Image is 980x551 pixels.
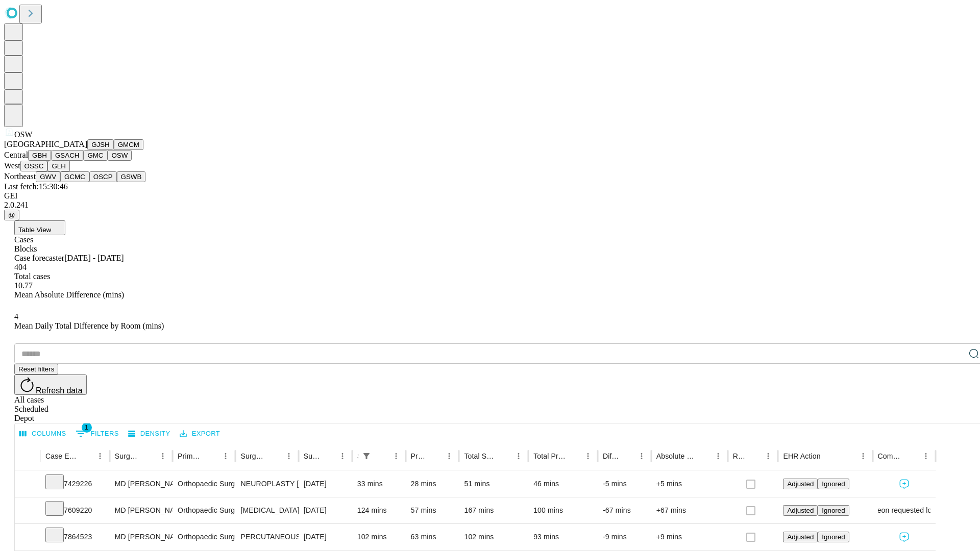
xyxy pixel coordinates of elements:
[533,471,593,497] div: 46 mins
[89,171,117,182] button: OSCP
[114,139,143,150] button: GMCM
[4,140,87,148] span: [GEOGRAPHIC_DATA]
[51,150,83,161] button: GSACH
[733,452,746,460] div: Resolved in EHR
[304,497,347,523] div: [DATE]
[18,226,51,234] span: Table View
[375,449,389,463] button: Sort
[304,452,320,460] div: Surgery Date
[178,471,230,497] div: Orthopaedic Surgery
[304,524,347,550] div: [DATE]
[178,452,203,460] div: Primary Service
[464,471,523,497] div: 51 mins
[818,505,849,516] button: Ignored
[603,524,646,550] div: -9 mins
[240,497,293,523] div: [MEDICAL_DATA] PALMAR OPEN PARTIAL
[45,471,105,497] div: 7429226
[14,374,87,395] button: Refresh data
[45,497,105,523] div: 7609220
[428,449,442,463] button: Sort
[267,449,282,463] button: Sort
[64,254,124,262] span: [DATE] - [DATE]
[567,449,581,463] button: Sort
[862,497,946,523] span: Surgeon requested longer
[73,425,121,442] button: Show filters
[117,171,146,182] button: GSWB
[14,364,58,374] button: Reset filters
[47,161,69,171] button: GLH
[464,497,523,523] div: 167 mins
[411,452,427,460] div: Predicted In Room Duration
[17,426,69,442] button: Select columns
[240,452,266,460] div: Surgery Name
[83,150,107,161] button: GMC
[856,449,870,463] button: Menu
[126,426,173,442] button: Density
[45,452,78,460] div: Case Epic Id
[14,220,65,235] button: Table View
[656,471,723,497] div: +5 mins
[389,449,403,463] button: Menu
[411,497,454,523] div: 57 mins
[4,172,36,181] span: Northeast
[20,161,48,171] button: OSSC
[904,449,919,463] button: Sort
[4,151,28,159] span: Central
[464,452,496,460] div: Total Scheduled Duration
[108,150,132,161] button: OSW
[8,211,15,219] span: @
[822,533,845,541] span: Ignored
[20,529,35,546] button: Expand
[511,449,526,463] button: Menu
[822,507,845,514] span: Ignored
[783,532,818,542] button: Adjusted
[28,150,51,161] button: GBH
[357,471,401,497] div: 33 mins
[14,321,164,330] span: Mean Daily Total Difference by Room (mins)
[787,480,814,488] span: Adjusted
[240,471,293,497] div: NEUROPLASTY [MEDICAL_DATA] AT [GEOGRAPHIC_DATA]
[115,497,167,523] div: MD [PERSON_NAME] C [PERSON_NAME]
[357,524,401,550] div: 102 mins
[783,479,818,489] button: Adjusted
[115,471,167,497] div: MD [PERSON_NAME] C [PERSON_NAME]
[533,452,566,460] div: Total Predicted Duration
[919,449,933,463] button: Menu
[335,449,350,463] button: Menu
[357,452,358,460] div: Scheduled In Room Duration
[14,281,33,290] span: 10.77
[818,479,849,489] button: Ignored
[603,452,619,460] div: Difference
[581,449,595,463] button: Menu
[656,497,723,523] div: +67 mins
[4,210,19,220] button: @
[411,471,454,497] div: 28 mins
[304,471,347,497] div: [DATE]
[14,290,124,299] span: Mean Absolute Difference (mins)
[36,386,83,395] span: Refresh data
[60,171,89,182] button: GCMC
[656,524,723,550] div: +9 mins
[18,365,54,373] span: Reset filters
[359,449,374,463] button: Show filters
[822,449,836,463] button: Sort
[4,191,976,201] div: GEI
[4,182,68,191] span: Last fetch: 15:30:46
[14,272,50,281] span: Total cases
[533,497,593,523] div: 100 mins
[115,452,140,460] div: Surgeon Name
[141,449,156,463] button: Sort
[697,449,711,463] button: Sort
[156,449,170,463] button: Menu
[14,254,64,262] span: Case forecaster
[761,449,775,463] button: Menu
[711,449,725,463] button: Menu
[533,524,593,550] div: 93 mins
[357,497,401,523] div: 124 mins
[45,524,105,550] div: 7864523
[634,449,649,463] button: Menu
[783,452,820,460] div: EHR Action
[82,422,92,433] span: 1
[818,532,849,542] button: Ignored
[656,452,696,460] div: Absolute Difference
